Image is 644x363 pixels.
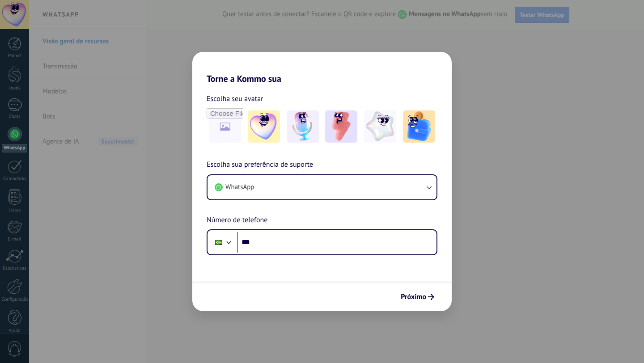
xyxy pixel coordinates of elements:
[248,110,280,143] img: -1.jpeg
[401,294,426,300] span: Próximo
[208,175,436,199] button: WhatsApp
[364,110,396,143] img: -4.jpeg
[207,215,267,226] span: Número de telefone
[210,233,227,252] div: Brazil: + 55
[207,93,263,105] span: Escolha seu avatar
[225,183,254,192] span: WhatsApp
[397,289,438,304] button: Próximo
[325,110,357,143] img: -3.jpeg
[403,110,435,143] img: -5.jpeg
[207,159,313,171] span: Escolha sua preferência de suporte
[192,52,452,84] h2: Torne a Kommo sua
[287,110,319,143] img: -2.jpeg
